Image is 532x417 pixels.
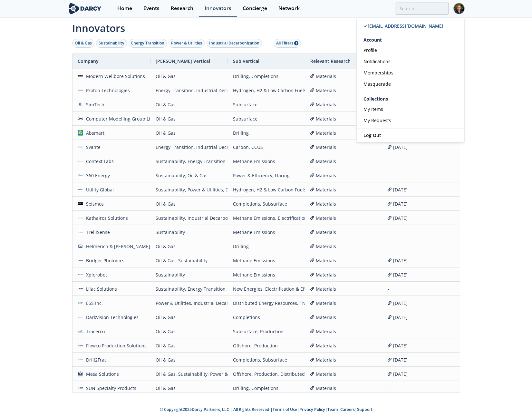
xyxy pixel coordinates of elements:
a: Memberships [357,67,464,78]
a: Profile [357,44,464,56]
div: Oil & Gas [156,239,223,253]
a: Materials [310,282,377,296]
div: Materials [310,339,377,353]
span: [PERSON_NAME] Vertical [156,58,210,64]
div: Subsurface [233,112,300,126]
span: ✓ [EMAIL_ADDRESS][DOMAIN_NAME] [364,23,443,29]
div: Sustainability, Energy Transition [156,154,223,168]
img: 23ee8253-90f2-4efc-8ed3-b87d8e13de74 [78,229,83,235]
img: 674c7ffe-32bb-4e6f-91a2-ef901ca0e147 [78,116,83,121]
div: - [388,381,455,395]
div: Drilling, Completions [233,381,300,395]
div: Materials [310,254,377,267]
div: Lilac Solutions [83,282,117,296]
div: Materials [310,169,377,182]
div: Mesa Solutions [83,367,119,381]
div: Materials [310,98,377,112]
div: Offshore, Production, Distributed Energy Resources, Methane Emissions, Power & Efficiency, Innova... [233,367,300,381]
button: Power & Utilities [169,39,205,48]
img: ddd68cc0-d81e-446e-8df5-1df4bab3815b [78,286,83,292]
img: dc3fb227-bac5-4757-b453-d8b1ca6832d8 [78,144,83,150]
div: Industrial Decarbonization [209,40,259,46]
div: [DATE] [388,183,455,197]
img: essinc.com.png [78,300,83,306]
a: Materials [310,154,377,168]
div: Energy Transition [131,40,164,46]
a: Notifications [357,56,464,67]
div: - [388,169,455,182]
button: Oil & Gas [72,39,94,48]
div: Materials [310,83,377,97]
a: [DATE] [388,353,455,367]
a: Materials [310,183,377,197]
div: Collections [357,94,464,103]
div: Power & Utilities, Industrial Decarbonization [156,296,223,310]
div: - [388,282,455,296]
a: Team [327,407,338,412]
div: Sustainability [156,225,223,239]
a: My Requests [357,115,464,126]
img: 50d6a6df-976e-41f3-bad7-d4b68cf9db25 [78,130,83,136]
a: Materials [310,126,377,140]
span: 1 [294,41,298,45]
div: ESS Inc. [83,296,103,310]
div: DarkVision Technologies [83,310,139,324]
div: Drilling, Completions [233,69,300,83]
div: Events [143,6,160,11]
a: My Items [357,103,464,115]
span: Memberships [363,70,393,76]
div: - [388,154,455,168]
img: d03a6749-0028-47c5-a674-fa1db8047913 [78,215,83,221]
div: Materials [310,69,377,83]
a: Masquerade [357,78,464,90]
div: Oil & Gas [156,325,223,338]
div: Completions [233,310,300,324]
div: Materials [310,296,377,310]
div: Drilling [233,126,300,140]
div: Methane Emissions [233,225,300,239]
div: Tracerco [83,325,105,338]
div: Drilling [233,239,300,253]
div: [DATE] [388,211,455,225]
div: Oil & Gas [156,310,223,324]
img: b2925795-2052-41ce-a4c1-4d96fd65874e [78,385,83,391]
div: Energy Transition, Industrial Decarbonization [156,83,223,97]
div: Absmart [83,126,104,140]
img: 1643231245421-Bridger_Logo.png [78,257,83,263]
div: Materials [310,140,377,154]
div: Materials [310,367,377,381]
div: Subsurface [233,98,300,112]
a: [DATE] [388,268,455,282]
div: Bridger Photonics [83,254,124,267]
div: Home [117,6,132,11]
a: Support [357,407,372,412]
div: Materials [310,268,377,282]
div: Seismos [83,197,104,211]
div: Materials [310,112,377,126]
a: [DATE] [388,254,455,267]
div: Sustainability, Power & Utilities, Oil & Gas, Energy Transition, Industrial Decarbonization [156,183,223,197]
div: Materials [310,197,377,211]
div: Innovators [205,6,231,11]
div: Drill2Frac [83,353,107,367]
div: Research [171,6,193,11]
a: [DATE] [388,296,455,310]
img: e2b3acd8-6fa7-431d-9090-5108826468da [78,172,83,178]
img: darkvisiontech.com.png [78,314,83,320]
div: Kathairos Solutions [83,211,128,225]
img: 9344030f-bf34-415b-b62b-e8b328b1c74b [78,243,83,249]
a: Materials [310,225,377,239]
a: [DATE] [388,197,455,211]
div: Oil & Gas [156,112,223,126]
span: Profile [363,47,377,53]
div: Proton Technologies [83,83,130,97]
button: Sustainability [96,39,127,48]
img: simtechnologyus.com.png [78,102,83,107]
span: My Items [363,106,383,112]
div: Materials [310,211,377,225]
img: 1644610174828-Proton-Aqua-Logo.png [78,87,83,93]
span: My Requests [363,117,391,123]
